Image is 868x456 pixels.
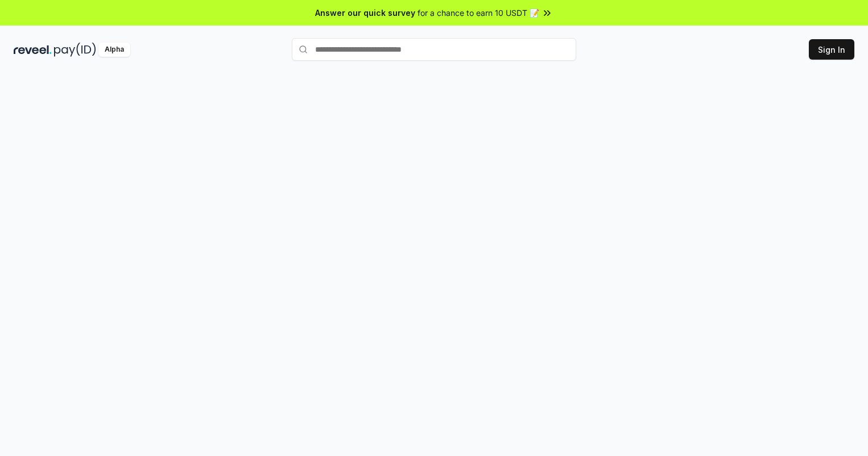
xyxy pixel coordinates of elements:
span: for a chance to earn 10 USDT 📝 [418,7,539,19]
img: reveel_dark [14,43,52,57]
button: Sign In [809,39,854,60]
div: Alpha [98,43,130,57]
img: pay_id [54,43,96,57]
span: Answer our quick survey [315,7,415,19]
